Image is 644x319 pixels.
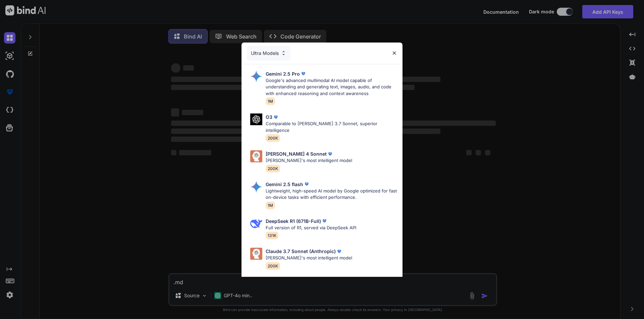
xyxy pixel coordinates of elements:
span: 200K [266,165,280,172]
img: Pick Models [250,248,262,260]
img: Pick Models [250,150,262,162]
span: 200K [266,134,280,142]
p: [PERSON_NAME]'s most intelligent model [266,157,352,164]
img: premium [336,248,342,255]
img: Pick Models [250,218,262,230]
p: O3 [266,113,272,121]
p: [PERSON_NAME]'s most intelligent model [266,255,352,261]
p: Google's advanced multimodal AI model capable of understanding and generating text, images, audio... [266,77,397,97]
p: Gemini 2.5 Pro [266,70,300,77]
p: Full version of R1, served via DeepSeek API [266,225,356,231]
img: close [391,50,397,56]
span: 1M [266,97,275,105]
img: premium [300,70,307,77]
img: premium [272,114,279,121]
span: 1M [266,202,275,209]
p: Lightweight, high-speed AI model by Google optimized for fast on-device tasks with efficient perf... [266,188,397,201]
div: Ultra Models [247,46,290,61]
p: Gemini 2.5 flash [266,181,303,188]
span: 200K [266,262,280,270]
img: Pick Models [250,70,262,82]
span: 131K [266,232,278,239]
p: DeepSeek R1 (671B-Full) [266,218,321,225]
img: Pick Models [281,50,286,56]
p: [PERSON_NAME] 4 Sonnet [266,150,327,157]
img: premium [321,218,328,224]
img: premium [327,151,333,157]
img: Pick Models [250,181,262,193]
p: Claude 3.7 Sonnet (Anthropic) [266,248,336,255]
p: Comparable to [PERSON_NAME] 3.7 Sonnet, superior intelligence [266,121,397,134]
img: premium [303,181,310,187]
img: Pick Models [250,113,262,125]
